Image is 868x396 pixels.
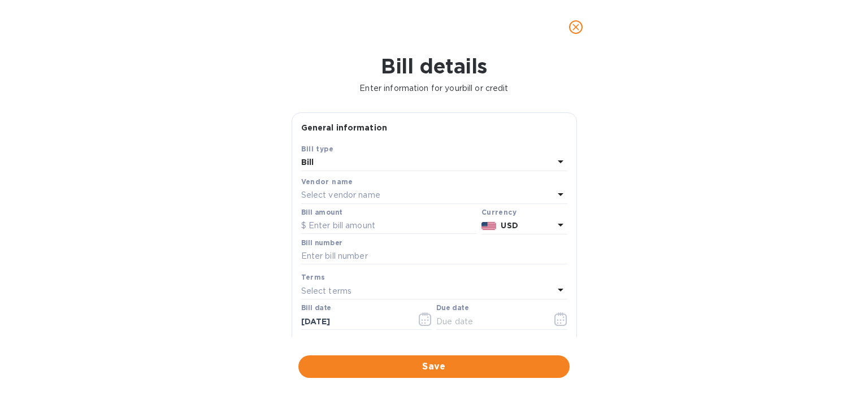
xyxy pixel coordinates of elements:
p: Select vendor name [301,189,380,201]
input: $ Enter bill amount [301,217,477,234]
button: close [562,14,589,41]
b: Vendor name [301,177,353,186]
b: Bill [301,158,314,167]
b: USD [501,221,518,230]
button: Save [298,355,570,378]
b: Currency [481,208,517,216]
label: Bill amount [301,209,342,216]
img: USD [481,222,497,230]
h1: Bill details [9,54,859,78]
b: Terms [301,273,325,281]
label: Bill date [301,305,331,312]
span: Save [307,360,561,373]
p: Select terms [301,285,352,297]
label: Due date [436,305,468,312]
p: Enter information for your bill or credit [9,82,859,94]
input: Select date [301,313,408,330]
b: Bill type [301,145,334,153]
label: Bill number [301,240,342,246]
input: Enter bill number [301,248,567,265]
b: General information [301,123,388,132]
input: Due date [436,313,543,330]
